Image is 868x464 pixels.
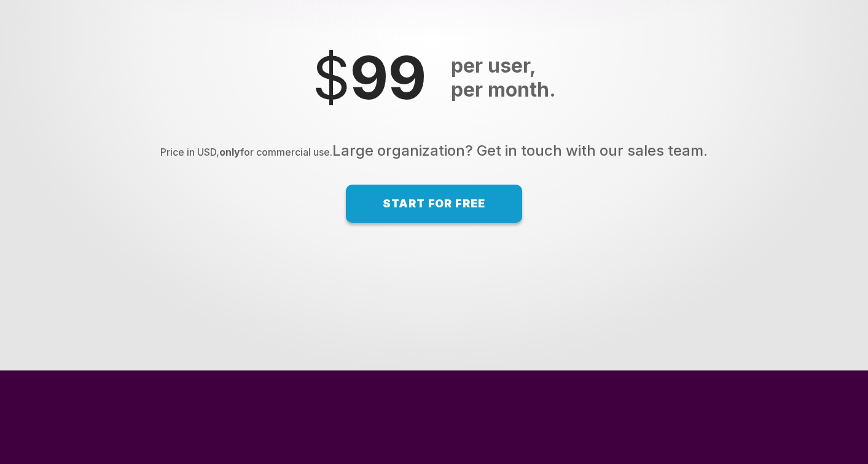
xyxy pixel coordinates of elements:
[383,197,485,210] span: Start for free
[451,54,556,101] span: per user, per month.
[346,185,522,223] a: Start for free
[350,42,426,113] span: 99
[240,146,332,158] span: for commercial use.
[160,146,219,158] span: Price in USD,
[332,142,708,159] span: Large organization? Get in touch with our sales team.
[219,146,240,158] span: only
[313,42,350,113] span: $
